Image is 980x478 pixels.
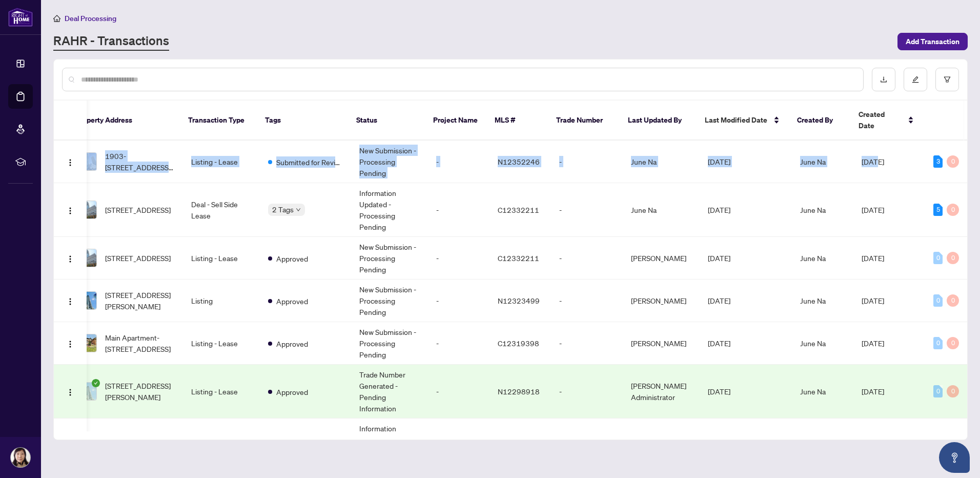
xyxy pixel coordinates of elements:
[428,141,489,183] td: -
[862,205,884,214] span: [DATE]
[947,155,959,168] div: 0
[623,183,700,237] td: June Na
[623,322,700,365] td: [PERSON_NAME]
[296,207,301,212] span: down
[79,383,96,400] img: thumbnail-img
[623,419,700,472] td: June Na
[620,101,697,141] th: Last Updated By
[428,280,489,322] td: -
[272,204,294,215] span: 2 Tags
[498,296,540,305] span: N12323499
[800,296,826,305] span: June Na
[105,380,175,403] span: [STREET_ADDRESS][PERSON_NAME]
[62,153,78,170] button: Logo
[498,205,539,214] span: C12332211
[548,101,620,141] th: Trade Number
[947,204,959,216] div: 0
[105,332,175,354] span: Main Apartment-[STREET_ADDRESS]
[623,365,700,419] td: [PERSON_NAME] Administrator
[183,183,260,237] td: Deal - Sell Side Lease
[257,101,348,141] th: Tags
[183,237,260,280] td: Listing - Lease
[428,365,489,419] td: -
[62,383,78,400] button: Logo
[862,387,884,396] span: [DATE]
[933,252,943,264] div: 0
[79,153,96,170] img: thumbnail-img
[425,101,486,141] th: Project Name
[498,387,540,396] span: N12298918
[66,158,74,167] img: Logo
[623,141,700,183] td: June Na
[183,419,260,472] td: Deal - Buy Side Sale
[183,280,260,322] td: Listing
[906,33,959,50] span: Add Transaction
[351,419,428,472] td: Information Updated - Processing Pending
[183,365,260,419] td: Listing - Lease
[862,253,884,263] span: [DATE]
[66,207,74,215] img: Logo
[276,338,308,349] span: Approved
[551,365,623,419] td: -
[180,101,257,141] th: Transaction Type
[92,379,100,387] span: check-circle
[105,289,175,312] span: [STREET_ADDRESS][PERSON_NAME]
[62,335,78,351] button: Logo
[498,157,540,166] span: N12352246
[947,252,959,264] div: 0
[862,296,884,305] span: [DATE]
[708,253,730,263] span: [DATE]
[789,101,850,141] th: Created By
[351,280,428,322] td: New Submission - Processing Pending
[800,387,826,396] span: June Na
[862,157,884,166] span: [DATE]
[551,419,623,472] td: -
[800,338,826,348] span: June Na
[947,337,959,349] div: 0
[105,252,171,264] span: [STREET_ADDRESS]
[11,448,30,467] img: Profile Icon
[62,250,78,266] button: Logo
[800,253,826,263] span: June Na
[551,280,623,322] td: -
[551,322,623,365] td: -
[498,338,539,348] span: C12319398
[428,183,489,237] td: -
[79,201,96,218] img: thumbnail-img
[933,155,943,168] div: 3
[66,340,74,348] img: Logo
[880,76,887,83] span: download
[498,253,539,263] span: C12332211
[351,237,428,280] td: New Submission - Processing Pending
[933,294,943,307] div: 0
[65,14,116,23] span: Deal Processing
[912,76,919,83] span: edit
[66,255,74,263] img: Logo
[708,387,730,396] span: [DATE]
[351,183,428,237] td: Information Updated - Processing Pending
[428,237,489,280] td: -
[850,101,922,141] th: Created Date
[348,101,425,141] th: Status
[800,157,826,166] span: June Na
[53,32,169,51] a: RAHR - Transactions
[79,334,96,352] img: thumbnail-img
[105,204,171,215] span: [STREET_ADDRESS]
[276,386,308,397] span: Approved
[8,8,33,27] img: logo
[939,442,970,473] button: Open asap
[708,296,730,305] span: [DATE]
[351,365,428,419] td: Trade Number Generated - Pending Information
[708,338,730,348] span: [DATE]
[697,101,789,141] th: Last Modified Date
[67,101,180,141] th: Property Address
[933,337,943,349] div: 0
[428,322,489,365] td: -
[935,68,959,91] button: filter
[904,68,927,91] button: edit
[944,76,951,83] span: filter
[551,141,623,183] td: -
[183,322,260,365] td: Listing - Lease
[183,141,260,183] td: Listing - Lease
[862,338,884,348] span: [DATE]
